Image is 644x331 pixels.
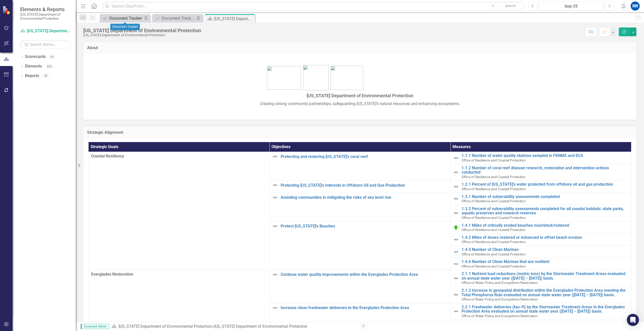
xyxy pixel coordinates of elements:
div: Sep-25 [541,3,602,9]
td: Double-Click to Edit Right Click for Context Menu [450,270,631,287]
td: Double-Click to Edit Right Click for Context Menu [270,152,450,181]
img: Not Defined [453,210,459,216]
img: Not Defined [453,237,459,243]
td: Double-Click to Edit Right Click for Context Menu [270,221,450,270]
td: Double-Click to Edit Right Click for Context Menu [450,234,631,246]
a: 1.3.1 Number of vulnerability assessments completed [462,194,629,199]
a: 2.1.2 Increase in geospatial distribution within the Everglades Protection Area meeting the Total... [462,288,629,297]
td: Double-Click to Edit Right Click for Context Menu [450,152,631,164]
a: Increase clean freshwater deliveries to the Everglades Protection Area [281,306,448,310]
a: Document Tracker - Current User [153,15,195,21]
a: 2.2.2 Freshwater deliveries (kac-ft) from the Water Conservation Areas to the [GEOGRAPHIC_DATA] e... [462,321,629,330]
td: Double-Click to Edit Right Click for Context Menu [450,287,631,303]
div: Document Tracker - Current User [162,15,195,21]
button: Sep-25 [539,2,603,11]
a: Document Tracker [101,15,143,21]
span: Everglades Restoration [91,272,267,277]
td: Double-Click to Edit Right Click for Context Menu [450,193,631,205]
span: Office of Water Policy and Ecosystems Restoration [462,281,538,285]
span: Office of Resilience and Coastal Protection [462,158,526,162]
img: Not Defined [453,155,459,161]
div: 63 [48,55,56,59]
a: Elements [25,63,42,69]
a: 1.4.5 Number of Clean Marinas [462,247,629,252]
img: FL-DEP-LOGO-color-sam%20v4.jpg [303,65,329,90]
td: Double-Click to Edit Right Click for Context Menu [270,193,450,221]
img: Not Defined [453,308,459,314]
span: Office of Resilience and Coastal Protection [462,216,526,220]
div: 205 [44,64,54,69]
img: Not Defined [272,223,278,229]
a: Scorecards [25,54,46,60]
a: 1.1.2 Number of coral reef disease research, restoration and intervention actions conducted [462,166,629,175]
img: Not Defined [453,184,459,190]
td: Double-Click to Edit Right Click for Context Menu [450,164,631,181]
span: Office of Resilience and Coastal Protection [462,240,526,244]
a: 1.1.1 Number of water quality stations sampled in FKNMS and ECA [462,153,629,158]
span: Elements & Reports [20,6,71,12]
td: Double-Click to Edit Right Click for Context Menu [450,258,631,270]
button: BW [631,2,640,11]
span: Office of Water Policy and Ecosystems Restoration [462,314,538,318]
img: Routing [453,224,459,230]
img: Not Defined [272,194,278,201]
td: Double-Click to Edit [89,152,270,270]
div: [US_STATE] Department of Environmental Protection [214,324,307,329]
a: Continue water quality improvements within the Everglades Protection Area [281,272,448,277]
img: Not Defined [453,261,459,267]
td: Double-Click to Edit Right Click for Context Menu [270,181,450,193]
div: Document Tracker [110,24,140,30]
a: Assisting communities in mitigating the risks of sea level rise [281,195,448,200]
span: Office of Resilience and Coastal Protection [462,199,526,203]
small: [US_STATE] Department of Environmental Protection [20,12,71,21]
a: Protecting [US_STATE]'s Interests in Offshore Oil and Gas Production [281,183,448,188]
a: Protect [US_STATE]'s Beaches [281,224,448,228]
div: » [112,324,356,329]
h3: About [87,46,633,50]
a: 2.2.1 Freshwater deliveries (kac-ft) by the Stormwater Treatment Areas to the Everglades Protecti... [462,305,629,314]
a: 1.4.6 Number of Clean Marinas that are resilient [462,259,629,264]
a: Protecting and restoring [US_STATE]'s coral reef [281,154,448,159]
img: Not Defined [453,275,459,281]
span: Office of Resilience and Coastal Protection [462,228,526,232]
a: 1.4.1 Miles of critically eroded beaches nourished/restored [462,223,629,228]
div: [US_STATE] Department of Environmental Protection [214,16,254,22]
span: Scorecard Admin [81,324,109,329]
span: [US_STATE] Department of Environmental Protection [307,93,413,98]
span: Search [505,4,516,8]
em: Creating strong community partnerships, safeguarding [US_STATE]'s natural resources and enhancing... [260,101,460,106]
span: Office of Resilience and Coastal Protection [462,187,526,191]
span: Office of Water Policy and Ecosystems Restoration [462,297,538,301]
a: [US_STATE] Department of Environmental Protection [20,28,71,34]
td: Double-Click to Edit Right Click for Context Menu [270,270,450,303]
div: Open Intercom Messenger [627,314,639,326]
img: Not Defined [453,292,459,298]
a: 2.1.1 Nutrient load reductions (metric tons) by the Stormwater Treatment Areas evaluated on annua... [462,272,629,280]
img: Not Defined [272,305,278,311]
img: Not Defined [453,169,459,175]
img: bhsp1.png [267,66,301,90]
span: Office of Resilience and Coastal Protection [462,252,526,256]
img: Not Defined [272,272,278,278]
img: Not Defined [272,182,278,188]
img: Not Defined [453,249,459,255]
span: Office of Resilience and Coastal Protection [462,175,526,179]
a: 1.2.1 Percent of [US_STATE]'s water protected from offshore oil and gas production [462,182,629,187]
span: Office of Resilience and Coastal Protection [462,264,526,268]
div: [US_STATE] Department of Environmental Protection [83,33,201,37]
button: Search [498,3,523,10]
input: Search ClearPoint... [102,2,524,11]
div: [US_STATE] Department of Environmental Protection [83,28,201,33]
a: 1.4.2 Miles of dunes restored or enhanced to offset beach erosion [462,235,629,240]
td: Double-Click to Edit Right Click for Context Menu [450,221,631,234]
img: Not Defined [272,153,278,159]
td: Double-Click to Edit Right Click for Context Menu [450,303,631,320]
td: Double-Click to Edit Right Click for Context Menu [450,181,631,193]
img: Not Defined [453,196,459,202]
td: Double-Click to Edit Right Click for Context Menu [450,205,631,221]
td: Double-Click to Edit Right Click for Context Menu [450,246,631,258]
a: 1.3.2 Percent of vulnerability assessments completed for all coastal habitats: state parks, aquat... [462,207,629,215]
div: 39 [42,74,50,78]
a: Reports [25,73,39,79]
